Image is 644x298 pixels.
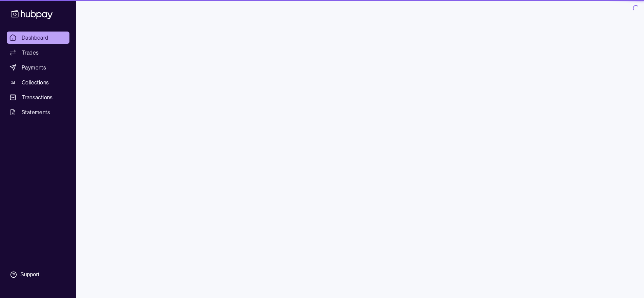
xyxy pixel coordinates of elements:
a: Transactions [7,91,69,103]
span: Collections [22,78,49,86]
span: Trades [22,48,39,57]
span: Transactions [22,93,53,101]
a: Trades [7,46,69,59]
span: Statements [22,108,50,116]
span: Dashboard [22,34,48,42]
a: Support [7,267,69,282]
a: Collections [7,76,69,88]
a: Dashboard [7,32,69,44]
div: Support [20,271,39,278]
span: Payments [22,63,46,72]
a: Payments [7,61,69,74]
a: Statements [7,106,69,118]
